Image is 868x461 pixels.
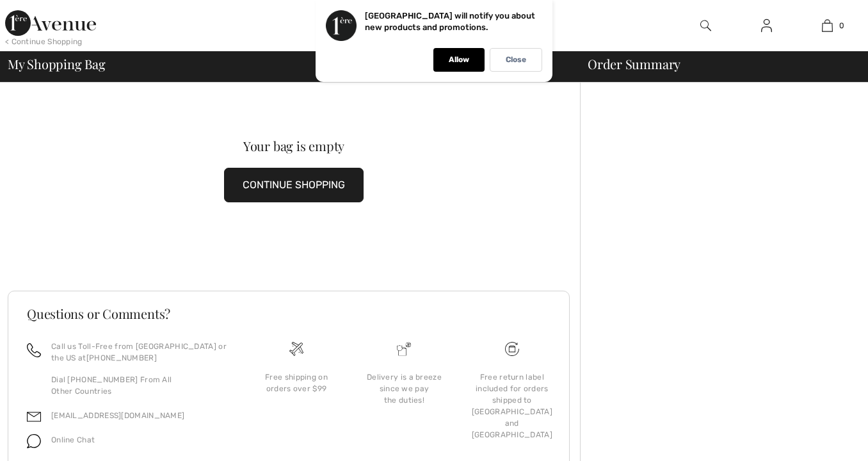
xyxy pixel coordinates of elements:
img: My Bag [822,18,833,33]
img: Delivery is a breeze since we pay the duties! [397,342,411,356]
button: CONTINUE SHOPPING [224,168,364,202]
p: Allow [449,55,469,65]
p: [GEOGRAPHIC_DATA] will notify you about new products and promotions. [365,11,535,32]
img: 1ère Avenue [5,10,96,36]
img: call [27,343,41,357]
img: chat [27,434,41,448]
img: search the website [700,18,711,33]
a: [EMAIL_ADDRESS][DOMAIN_NAME] [51,411,184,420]
div: Order Summary [572,58,860,70]
p: Close [506,55,526,65]
p: Dial [PHONE_NUMBER] From All Other Countries [51,374,227,397]
div: Free shipping on orders over $99 [253,371,340,394]
a: 0 [798,18,857,33]
p: Call us Toll-Free from [GEOGRAPHIC_DATA] or the US at [51,341,227,364]
span: My Shopping Bag [8,58,106,70]
span: 0 [839,20,844,31]
img: Free shipping on orders over $99 [505,342,519,356]
a: [PHONE_NUMBER] [86,353,157,362]
div: < Continue Shopping [5,36,83,47]
img: email [27,410,41,424]
a: Sign In [751,18,782,34]
h3: Questions or Comments? [27,307,551,320]
div: Free return label included for orders shipped to [GEOGRAPHIC_DATA] and [GEOGRAPHIC_DATA] [469,371,556,441]
img: Free shipping on orders over $99 [289,342,303,356]
div: Your bag is empty [36,140,552,152]
img: My Info [761,18,772,33]
span: Online Chat [51,435,95,444]
div: Delivery is a breeze since we pay the duties! [360,371,447,406]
